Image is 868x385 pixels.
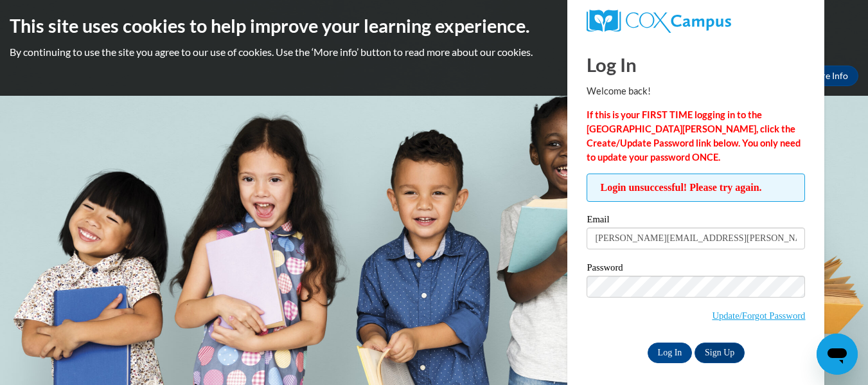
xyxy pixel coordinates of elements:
[587,109,801,163] strong: If this is your FIRST TIME logging in to the [GEOGRAPHIC_DATA][PERSON_NAME], click the Create/Upd...
[817,334,858,375] iframe: Button to launch messaging window
[10,45,858,59] p: By continuing to use the site you agree to our use of cookies. Use the ‘More info’ button to read...
[695,343,745,363] a: Sign Up
[587,10,731,33] img: COX Campus
[587,51,805,78] h1: Log In
[648,343,693,363] input: Log In
[587,263,805,276] label: Password
[587,174,805,202] span: Login unsuccessful! Please try again.
[587,84,805,98] p: Welcome back!
[587,215,805,228] label: Email
[10,13,858,39] h2: This site uses cookies to help improve your learning experience.
[798,66,858,86] a: More Info
[587,10,805,33] a: COX Campus
[712,310,805,321] a: Update/Forgot Password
